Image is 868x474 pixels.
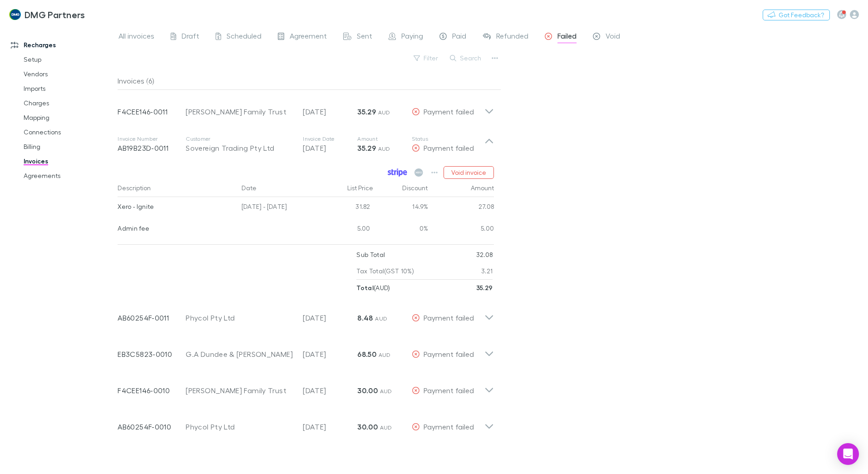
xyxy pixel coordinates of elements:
[412,135,484,143] p: Status
[15,168,123,183] a: Agreements
[290,31,327,43] span: Agreement
[429,197,494,219] div: 27.08
[25,9,85,20] h3: DMG Partners
[357,135,412,143] p: Amount
[182,31,199,43] span: Draft
[424,350,474,358] span: Payment failed
[320,197,374,219] div: 31.82
[606,31,620,43] span: Void
[118,106,186,117] p: F4CEE146-0011
[476,247,493,263] p: 32.08
[118,312,186,323] p: AB60254F-0011
[378,145,390,152] span: AUD
[357,422,378,431] strong: 30.00
[424,107,474,116] span: Payment failed
[303,106,357,117] p: [DATE]
[2,38,123,52] a: Recharges
[303,349,357,360] p: [DATE]
[429,219,494,241] div: 5.00
[118,197,234,216] div: Xero - Ignite
[320,219,374,241] div: 5.00
[118,143,186,153] p: AB19B23D-0011
[15,110,123,125] a: Mapping
[110,332,501,369] div: EB3C5823-0010G.A Dundee & [PERSON_NAME][DATE]68.50 AUDPayment failed
[15,154,123,168] a: Invoices
[118,135,186,143] p: Invoice Number
[357,350,376,359] strong: 68.50
[424,143,474,152] span: Payment failed
[379,351,391,358] span: AUD
[496,31,528,43] span: Refunded
[424,422,474,431] span: Payment failed
[110,90,501,126] div: F4CEE146-0011[PERSON_NAME] Family Trust[DATE]35.29 AUDPayment failed
[238,197,320,219] div: [DATE] - [DATE]
[424,386,474,395] span: Payment failed
[9,9,21,20] img: DMG Partners's Logo
[375,315,387,322] span: AUD
[837,443,859,465] div: Open Intercom Messenger
[356,247,385,263] p: Sub Total
[186,385,294,396] div: [PERSON_NAME] Family Trust
[424,313,474,322] span: Payment failed
[118,31,154,43] span: All invoices
[356,263,414,279] p: Tax Total (GST 10%)
[110,405,501,441] div: AB60254F-0010Phycol Pty Ltd[DATE]30.00 AUDPayment failed
[357,31,372,43] span: Sent
[15,96,123,110] a: Charges
[227,31,261,43] span: Scheduled
[380,388,392,395] span: AUD
[357,313,373,322] strong: 8.48
[481,263,493,279] p: 3.21
[15,139,123,154] a: Billing
[110,369,501,405] div: F4CEE146-0010[PERSON_NAME] Family Trust[DATE]30.00 AUDPayment failed
[118,421,186,432] p: AB60254F-0010
[445,53,487,64] button: Search
[110,296,501,332] div: AB60254F-0011Phycol Pty Ltd[DATE]8.48 AUDPayment failed
[15,52,123,67] a: Setup
[186,106,294,117] div: [PERSON_NAME] Family Trust
[356,280,390,296] p: ( AUD )
[374,197,429,219] div: 14.9%
[401,31,423,43] span: Paying
[303,143,357,153] p: [DATE]
[476,284,493,291] strong: 35.29
[118,349,186,360] p: EB3C5823-0010
[303,421,357,432] p: [DATE]
[380,424,392,431] span: AUD
[378,109,390,116] span: AUD
[409,53,444,64] button: Filter
[15,81,123,96] a: Imports
[374,219,429,241] div: 0%
[110,126,501,163] div: Invoice NumberAB19B23D-0011CustomerSovereign Trading Pty LtdInvoice Date[DATE]Amount35.29 AUDStat...
[15,67,123,81] a: Vendors
[303,135,357,143] p: Invoice Date
[357,143,376,153] strong: 35.29
[118,385,186,396] p: F4CEE146-0010
[557,31,577,43] span: Failed
[186,421,294,432] div: Phycol Pty Ltd
[4,4,90,25] a: DMG Partners
[763,10,830,20] button: Got Feedback?
[186,135,294,143] p: Customer
[186,349,294,360] div: G.A Dundee & [PERSON_NAME]
[186,143,294,153] div: Sovereign Trading Pty Ltd
[303,385,357,396] p: [DATE]
[357,107,376,116] strong: 35.29
[356,284,374,291] strong: Total
[452,31,466,43] span: Paid
[444,166,494,179] button: Void invoice
[15,125,123,139] a: Connections
[186,312,294,323] div: Phycol Pty Ltd
[357,386,378,395] strong: 30.00
[118,219,234,238] div: Admin fee
[303,312,357,323] p: [DATE]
